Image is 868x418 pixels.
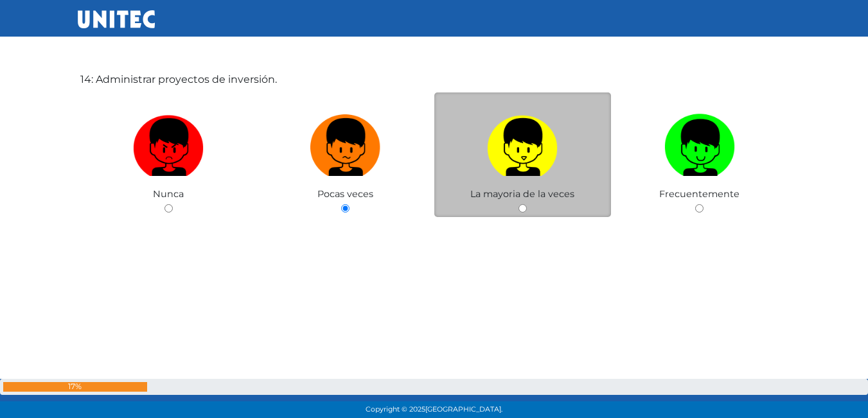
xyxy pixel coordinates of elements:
img: UNITEC [78,10,155,28]
span: [GEOGRAPHIC_DATA]. [425,405,502,414]
img: La mayoria de la veces [487,109,558,177]
label: 14: Administrar proyectos de inversión. [80,72,277,87]
img: Nunca [133,109,204,177]
div: 17% [3,382,147,392]
span: Frecuentemente [659,188,740,200]
img: Frecuentemente [664,109,735,177]
span: Nunca [153,188,184,200]
img: Pocas veces [310,109,381,177]
span: La mayoria de la veces [470,188,574,200]
span: Pocas veces [317,188,373,200]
